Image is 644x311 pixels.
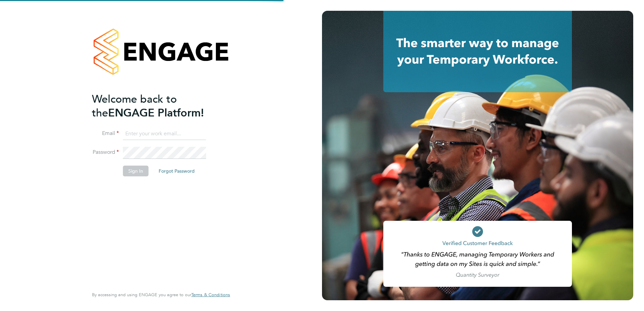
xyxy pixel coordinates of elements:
[92,292,230,298] span: By accessing and using ENGAGE you agree to our
[191,292,230,298] span: Terms & Conditions
[92,130,119,137] label: Email
[123,166,149,176] button: Sign In
[92,149,119,156] label: Password
[92,92,223,120] h2: ENGAGE Platform!
[153,166,200,176] button: Forgot Password
[92,93,177,119] span: Welcome back to the
[191,292,230,298] a: Terms & Conditions
[123,128,206,140] input: Enter your work email...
